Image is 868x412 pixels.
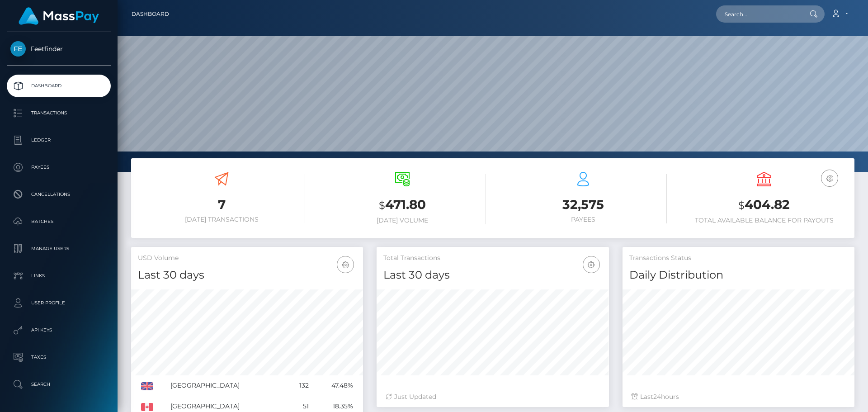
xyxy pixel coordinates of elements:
a: API Keys [7,319,111,341]
a: Search [7,373,111,396]
td: [GEOGRAPHIC_DATA] [167,375,287,396]
td: 47.48% [312,375,356,396]
small: $ [738,199,745,212]
a: Payees [7,156,111,179]
h6: Total Available Balance for Payouts [680,217,848,224]
h3: 404.82 [680,196,848,214]
p: Search [10,378,107,391]
div: Just Updated [386,392,599,402]
span: 24 [653,393,661,401]
a: Dashboard [7,75,111,97]
td: 132 [287,375,312,396]
p: Cancellations [10,188,107,201]
h6: [DATE] Transactions [138,216,305,223]
a: Links [7,265,111,287]
img: GB.png [141,382,153,390]
a: Cancellations [7,183,111,206]
h5: Transactions Status [629,254,848,263]
p: Ledger [10,133,107,147]
img: Feetfinder [10,41,26,57]
a: Transactions [7,102,111,124]
input: Search... [716,5,801,23]
p: Batches [10,215,107,228]
p: API Keys [10,323,107,337]
h3: 32,575 [500,196,667,213]
h6: Payees [500,216,667,223]
p: User Profile [10,296,107,310]
div: Last hours [632,392,845,402]
h4: Last 30 days [383,267,602,283]
p: Links [10,269,107,283]
h3: 471.80 [319,196,486,214]
p: Transactions [10,106,107,120]
p: Manage Users [10,242,107,256]
a: Taxes [7,346,111,369]
p: Payees [10,161,107,174]
h4: Daily Distribution [629,267,848,283]
h3: 7 [138,196,305,213]
img: MassPay Logo [19,7,99,25]
a: Ledger [7,129,111,152]
a: Batches [7,210,111,233]
a: Dashboard [132,5,169,24]
h4: Last 30 days [138,267,356,283]
p: Taxes [10,350,107,364]
a: User Profile [7,292,111,314]
a: Manage Users [7,237,111,260]
span: Feetfinder [7,45,111,53]
small: $ [379,199,385,212]
p: Dashboard [10,79,107,93]
h6: [DATE] Volume [319,217,486,224]
h5: USD Volume [138,254,356,263]
img: CA.png [141,403,153,411]
h5: Total Transactions [383,254,602,263]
